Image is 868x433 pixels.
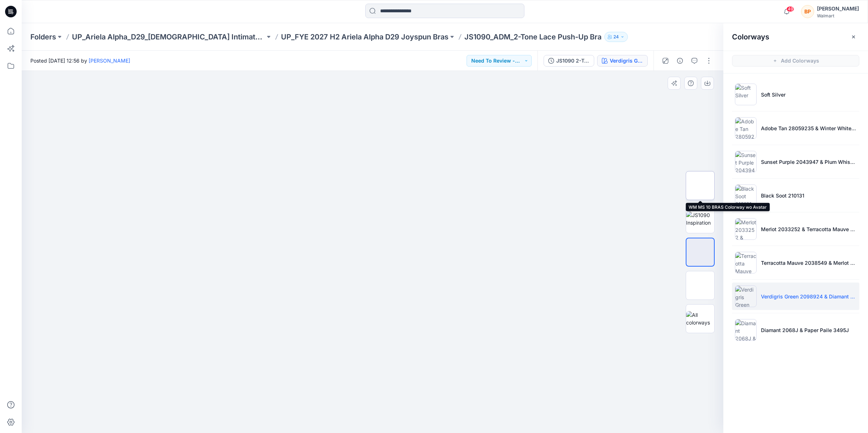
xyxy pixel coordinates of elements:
img: Diamant 2068J & Paper Paile 3495J [735,319,757,341]
img: Merlot 2033252 & Terracotta Mauve 2038549 [735,218,757,240]
p: Soft Silver [761,91,786,98]
img: All colorways [686,311,714,326]
a: UP_FYE 2027 H2 Ariela Alpha D29 Joyspun Bras [281,32,448,42]
button: JS1090 2-Tone Lace Push-Up Bra 2nd Upload [544,55,594,67]
button: 24 [604,32,628,42]
p: Diamant 2068J & Paper Paile 3495J [761,326,849,334]
img: Adobe Tan 28059235 & Winter White 212131 [735,117,757,139]
p: 24 [613,33,619,41]
p: Black Soot 210131 [761,192,804,199]
p: Merlot 2033252 & Terracotta Mauve 2038549 [761,225,856,233]
p: Adobe Tan 28059235 & Winter White 212131 [761,124,856,132]
img: Verdigris Green 2098924 & Diamant 2068J [735,285,757,307]
img: Terracotta Mauve 2038549 & Merlot 2033252 [735,252,757,273]
div: BP [801,5,814,18]
button: Verdigris Green 2098924 & Diamant 2068J [597,55,648,67]
img: Black Soot 210131 [735,184,757,206]
span: Posted [DATE] 12:56 by [30,57,130,64]
span: 49 [786,6,794,12]
div: JS1090 2-Tone Lace Push-Up Bra 2nd Upload [556,57,590,65]
p: Terracotta Mauve 2038549 & Merlot 2033252 [761,259,856,267]
a: UP_Ariela Alpha_D29_[DEMOGRAPHIC_DATA] Intimates - Joyspun [72,32,265,42]
img: Soft Silver [735,84,757,105]
img: Sunset Purple 2043947 & Plum Whisper 2041609 [735,151,757,173]
a: [PERSON_NAME] [89,58,130,64]
button: Details [674,55,686,67]
div: Walmart [817,13,859,18]
div: [PERSON_NAME] [817,4,859,13]
div: Verdigris Green 2098924 & Diamant 2068J [610,57,643,65]
img: JS1090 Inspiration [686,211,714,226]
a: Folders [30,32,56,42]
h2: Colorways [732,33,769,41]
p: Sunset Purple 2043947 & Plum Whisper 2041609 [761,158,856,166]
p: JS1090_ADM_2-Tone Lace Push-Up Bra [464,32,601,42]
p: Verdigris Green 2098924 & Diamant 2068J [761,293,856,300]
